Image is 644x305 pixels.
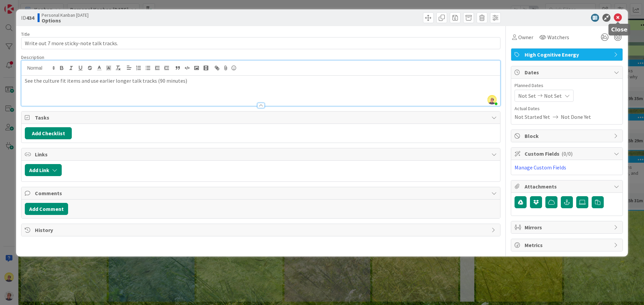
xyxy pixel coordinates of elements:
span: Not Done Yet [561,113,591,121]
span: History [35,226,488,234]
h5: Close [611,26,628,33]
button: Add Link [25,164,62,176]
span: Description [21,54,44,60]
span: Comments [35,189,488,197]
span: Not Started Yet [515,113,550,121]
span: Planned Dates [515,82,619,89]
input: type card name here... [21,37,500,49]
span: Personal Kanban [DATE] [42,12,89,18]
b: 434 [26,14,34,21]
span: Attachments [525,182,610,190]
b: Options [42,18,89,23]
a: Manage Custom Fields [515,164,566,171]
span: Metrics [525,241,610,249]
span: Custom Fields [525,150,610,158]
span: High Cognitive Energy [525,51,610,59]
label: Title [21,31,30,37]
span: Not Set [518,92,536,100]
span: Tasks [35,113,488,122]
p: See the culture fit items and use earlier longer talk tracks (90 minutes) [25,77,497,85]
span: ID [21,14,34,22]
span: ( 0/0 ) [561,150,573,157]
button: Add Checklist [25,127,72,139]
span: Mirrors [525,223,610,231]
img: nKUMuoDhFNTCsnC9MIPQkgZgJ2SORMcs.jpeg [487,95,497,104]
span: Not Set [544,92,562,100]
span: Actual Dates [515,105,619,112]
span: Owner [518,33,533,41]
span: Dates [525,68,610,76]
button: Add Comment [25,203,68,215]
span: Block [525,132,610,140]
span: Links [35,150,488,158]
span: Watchers [547,33,569,41]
